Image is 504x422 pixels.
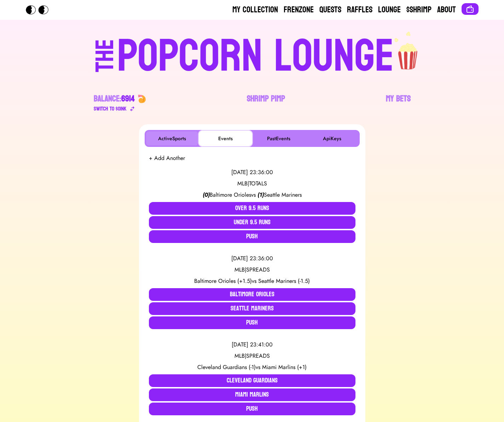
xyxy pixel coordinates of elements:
div: vs [149,277,355,285]
img: popcorn [394,31,423,71]
button: + Add Another [149,154,185,162]
div: Balance: [94,93,135,105]
div: MLB | SPREADS [149,352,355,360]
div: MLB | SPREADS [149,266,355,274]
span: Seattle Mariners (-1.5) [258,277,310,285]
img: Popcorn [26,5,54,14]
a: About [437,4,456,16]
a: My Bets [386,93,411,113]
span: 6914 [121,91,135,106]
button: Under 9.5 Runs [149,216,355,229]
a: Frenzone [284,4,314,16]
div: [DATE] 23:36:00 [149,254,355,263]
span: Baltimore Orioles [210,191,251,199]
img: Connect wallet [466,5,474,13]
span: Seattle Mariners [264,191,302,199]
span: ( 0 ) [203,191,210,199]
a: Shrimp Pimp [247,93,285,113]
a: $Shrimp [406,4,431,16]
button: Baltimore Orioles [149,288,355,301]
button: Push [149,230,355,243]
a: Lounge [378,4,401,16]
button: Seattle Mariners [149,302,355,315]
a: Raffles [347,4,372,16]
div: vs [149,191,355,199]
a: My Collection [232,4,278,16]
div: Switch to $ OINK [94,105,127,113]
div: [DATE] 23:41:00 [149,340,355,349]
button: ApiKeys [306,131,358,145]
button: ActiveSports [146,131,198,145]
button: PastEvents [253,131,305,145]
button: Push [149,316,355,329]
button: Events [199,131,251,145]
div: [DATE] 23:36:00 [149,168,355,177]
span: Miami Marlins (+1) [262,363,307,371]
a: Quests [319,4,341,16]
button: Miami Marlins [149,388,355,401]
button: Over 9.5 Runs [149,202,355,215]
div: THE [92,39,117,86]
span: Cleveland Guardians (-1) [197,363,256,371]
a: THEPOPCORN LOUNGEpopcorn [34,31,470,79]
span: ( 1 ) [257,191,264,199]
button: Cleveland Guardians [149,374,355,387]
div: MLB | TOTALS [149,179,355,188]
div: POPCORN LOUNGE [117,34,394,79]
div: vs [149,363,355,372]
span: Baltimore Orioles (+1.5) [194,277,252,285]
button: Push [149,403,355,415]
img: 🍤 [138,95,146,103]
